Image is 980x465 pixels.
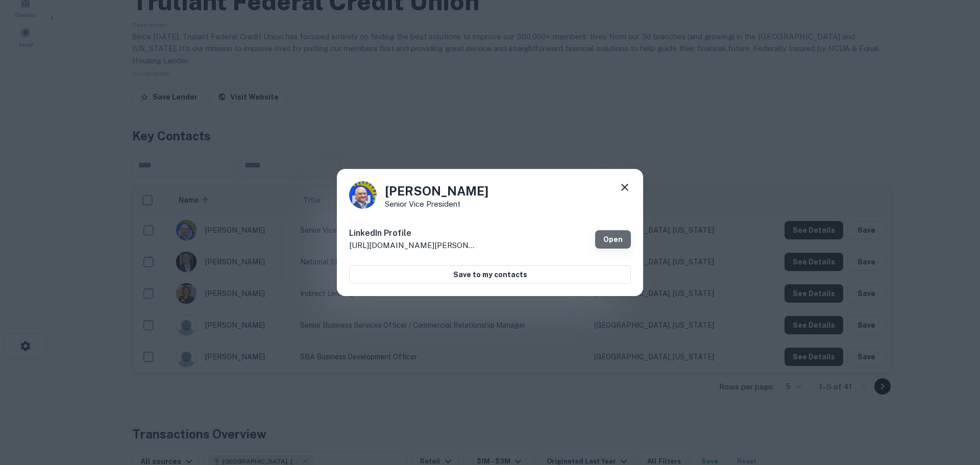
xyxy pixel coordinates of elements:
p: Senior Vice President [385,200,488,208]
button: Save to my contacts [349,265,631,284]
a: Open [595,230,631,249]
h6: LinkedIn Profile [349,227,477,239]
h4: [PERSON_NAME] [385,182,488,200]
img: 1747237310751 [349,181,377,209]
iframe: Chat Widget [929,383,980,432]
p: [URL][DOMAIN_NAME][PERSON_NAME] [349,239,477,252]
